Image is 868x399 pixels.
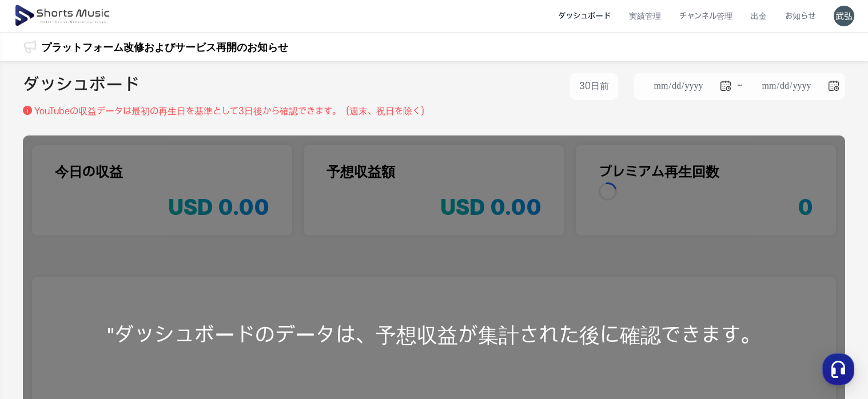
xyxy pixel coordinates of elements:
[834,6,854,26] img: 사용자 이미지
[776,1,825,31] a: お知らせ
[634,73,845,100] li: ~
[23,73,140,100] h2: ダッシュボード
[23,40,37,54] img: 알림 아이콘
[549,1,620,31] a: ダッシュボード
[620,1,670,31] a: 実績管理
[570,73,618,100] button: 30日前
[742,1,776,31] a: 出金
[23,106,32,115] img: 설명 아이콘
[34,105,429,118] p: YouTubeの収益データは最初の再生日を基準とし て3日後から確認できます。（週末、祝日を除く）
[670,1,742,31] a: チャンネル管理
[41,39,288,55] a: プラットフォーム改修およびサービス再開のお知らせ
